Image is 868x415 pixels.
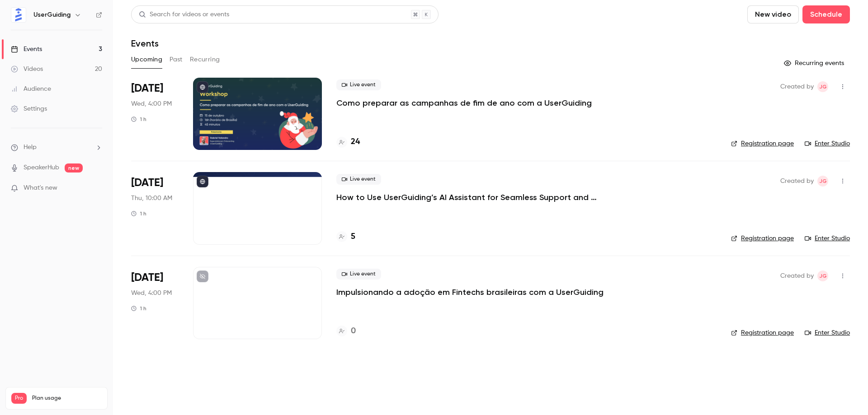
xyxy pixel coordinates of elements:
span: Live event [336,79,381,90]
a: 0 [336,325,356,337]
button: Schedule [802,5,850,23]
span: JG [819,176,827,187]
h4: 5 [351,231,355,243]
div: Audience [11,84,51,93]
span: Joud Ghazal [817,270,828,281]
h4: 0 [351,325,356,337]
a: How to Use UserGuiding’s AI Assistant for Seamless Support and Adoption [336,192,608,203]
span: JG [819,270,827,281]
span: new [65,163,83,173]
li: help-dropdown-opener [11,143,102,152]
a: 24 [336,136,360,148]
div: 1 h [131,210,146,217]
div: 1 h [131,305,146,312]
div: Oct 15 Wed, 4:00 PM (America/Sao Paulo) [131,78,179,150]
span: Created by [780,176,814,187]
a: Registration page [731,328,794,337]
span: Wed, 4:00 PM [131,99,172,108]
div: Settings [11,104,47,113]
div: 1 h [131,116,146,123]
h6: UserGuiding [33,10,71,19]
a: Enter Studio [805,139,850,148]
span: Live event [336,269,381,280]
span: Created by [780,81,814,92]
button: New video [747,5,799,23]
a: 5 [336,231,355,243]
span: Thu, 10:00 AM [131,194,172,203]
span: Wed, 4:00 PM [131,289,172,298]
a: Registration page [731,139,794,148]
div: Videos [11,65,43,74]
span: Help [24,143,37,152]
a: SpeakerHub [24,163,59,173]
span: JG [819,81,827,92]
span: Pro [11,393,27,404]
iframe: Noticeable Trigger [91,184,102,192]
div: Oct 23 Thu, 4:00 PM (Europe/Istanbul) [131,172,179,244]
span: Plan usage [32,395,102,402]
span: Joud Ghazal [817,176,828,187]
div: Oct 29 Wed, 4:00 PM (America/Sao Paulo) [131,267,179,339]
a: Impulsionando a adoção em Fintechs brasileiras com a UserGuiding [336,287,604,298]
span: [DATE] [131,176,163,190]
button: Recurring [190,52,220,67]
span: What's new [24,183,57,193]
span: Joud Ghazal [817,81,828,92]
button: Upcoming [131,52,162,67]
span: [DATE] [131,81,163,96]
span: Live event [336,174,381,185]
h4: 24 [351,136,360,148]
div: Events [11,45,42,54]
span: [DATE] [131,270,163,285]
span: Created by [780,270,814,281]
a: Enter Studio [805,234,850,243]
div: Search for videos or events [139,10,229,19]
img: UserGuiding [11,8,26,22]
a: Registration page [731,234,794,243]
a: Enter Studio [805,328,850,337]
button: Recurring events [780,56,850,70]
h1: Events [131,38,159,49]
a: Como preparar as campanhas de fim de ano com a UserGuiding [336,98,592,108]
button: Past [170,52,183,67]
